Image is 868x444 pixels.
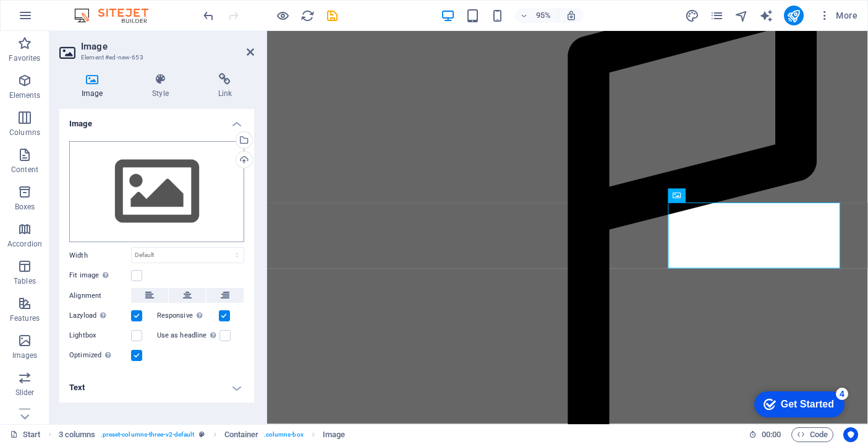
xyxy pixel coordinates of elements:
h4: Link [196,73,254,99]
p: Accordion [7,239,42,249]
div: Select files from the file manager, stock photos, or upload file(s) [69,141,244,243]
button: design [685,8,700,23]
i: On resize automatically adjust zoom level to fit chosen device. [566,10,577,21]
button: save [325,8,339,23]
h4: Text [59,373,254,403]
button: More [814,6,862,25]
i: Design (Ctrl+Alt+Y) [685,9,699,23]
nav: breadcrumb [59,427,346,442]
span: Code [797,427,828,442]
button: pages [710,8,725,23]
h4: Image [59,73,130,99]
p: Favorites [9,53,40,63]
button: 95% [515,8,559,23]
p: Slider [15,388,35,398]
label: Fit image [69,268,131,283]
p: Images [12,350,38,360]
i: Navigator [734,9,749,23]
h4: Image [59,109,254,131]
span: : [770,430,772,439]
span: 00 00 [762,427,781,442]
h6: 95% [534,8,553,23]
button: text_generator [759,8,774,23]
span: Click to select. Double-click to edit [59,427,96,442]
h4: Style [130,73,195,99]
span: . preset-columns-three-v2-default [101,427,195,442]
span: . columns-box [264,427,304,442]
a: Click to cancel selection. Double-click to open Pages [10,427,41,442]
label: Responsive [157,308,219,323]
button: navigator [734,8,749,23]
div: Get Started [36,14,90,25]
h2: Image [81,41,254,52]
label: Use as headline [157,328,219,343]
label: Lazyload [69,308,131,323]
button: undo [201,8,216,23]
button: publish [784,6,804,25]
i: Pages (Ctrl+Alt+S) [710,9,724,23]
label: Alignment [69,289,131,303]
h6: Session time [749,427,781,442]
button: reload [300,8,315,23]
div: Get Started 4 items remaining, 20% complete [10,6,100,32]
i: Reload page [300,9,315,23]
h3: Element #ed-new-653 [81,52,229,63]
div: 4 [91,2,104,15]
i: Undo: Add element (Ctrl+Z) [202,9,216,23]
p: Content [11,165,38,175]
i: AI Writer [759,9,773,23]
p: Boxes [15,202,35,212]
label: Optimized [69,348,131,363]
i: Save (Ctrl+S) [325,9,339,23]
span: More [819,9,857,22]
label: Lightbox [69,328,131,343]
span: Click to select. Double-click to edit [323,427,345,442]
label: Width [69,252,131,259]
p: Tables [14,276,36,286]
img: Editor Logo [71,8,164,23]
button: Code [791,427,833,442]
i: This element is a customizable preset [199,431,205,438]
button: Click here to leave preview mode and continue editing [275,8,290,23]
i: Publish [786,9,801,23]
button: Usercentrics [843,427,858,442]
p: Elements [9,90,41,100]
p: Features [10,313,40,323]
span: Click to select. Double-click to edit [224,427,259,442]
p: Columns [9,128,40,137]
